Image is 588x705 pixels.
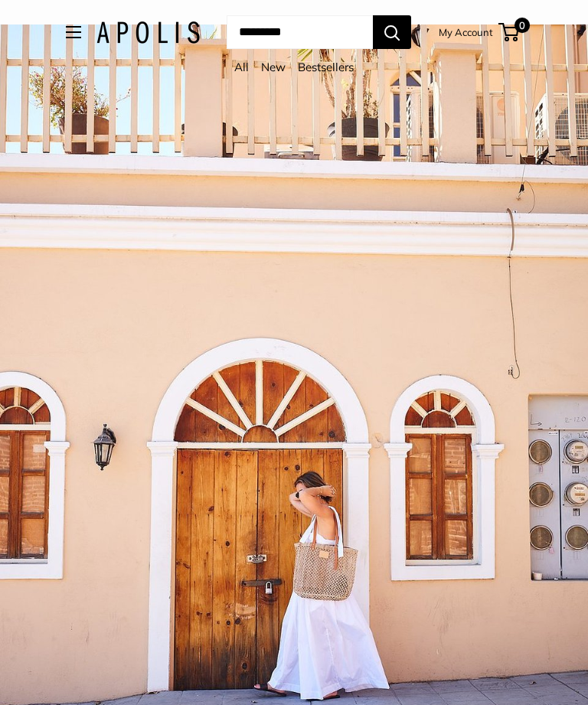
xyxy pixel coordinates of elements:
[261,60,286,74] a: New
[439,23,493,41] a: My Account
[373,15,411,49] button: Search
[514,18,530,33] span: 0
[66,26,81,38] button: Open menu
[298,60,354,74] a: Bestsellers
[96,21,200,44] img: Apolis
[500,23,519,41] a: 0
[227,15,373,49] input: Search...
[234,60,249,74] a: All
